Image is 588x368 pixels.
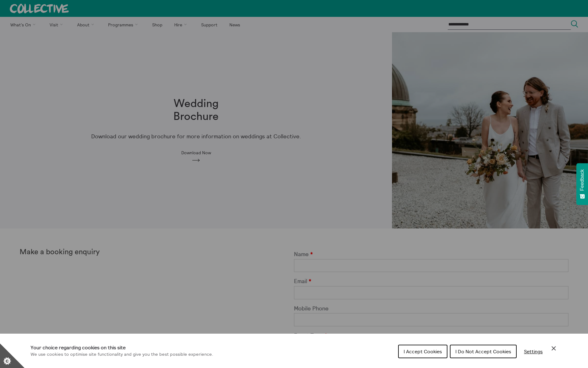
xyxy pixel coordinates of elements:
button: Close Cookie Control [550,345,557,352]
span: I Accept Cookies [404,348,442,355]
span: Feedback [579,169,585,191]
p: We use cookies to optimise site functionality and give you the best possible experience. [31,351,213,358]
button: Feedback - Show survey [576,163,588,205]
button: I Accept Cookies [398,345,447,358]
span: Settings [524,348,543,355]
button: I Do Not Accept Cookies [450,345,517,358]
h1: Your choice regarding cookies on this site [31,344,213,351]
span: I Do Not Accept Cookies [455,348,511,355]
button: Settings [519,345,548,358]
